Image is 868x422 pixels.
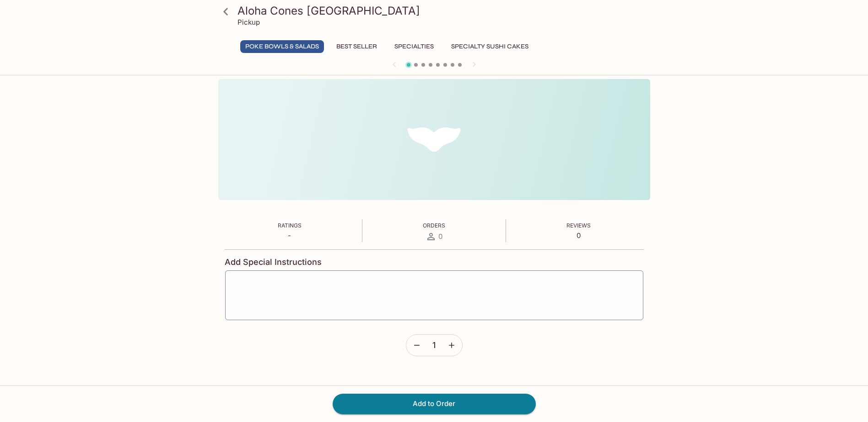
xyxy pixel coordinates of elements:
h4: Add Special Instructions [225,257,644,267]
h3: Aloha Cones [GEOGRAPHIC_DATA] [237,4,647,18]
button: Add to Order [333,394,536,414]
button: Specialty Sushi Cakes [446,40,534,53]
span: Orders [423,222,445,229]
p: 0 [566,231,591,240]
span: Reviews [566,222,591,229]
button: Best Seller [331,40,382,53]
span: 0 [438,232,442,241]
button: Specialties [389,40,439,53]
span: Ratings [278,222,302,229]
p: Pickup [237,18,260,26]
p: - [278,231,302,240]
button: Poke Bowls & Salads [240,40,324,53]
span: 1 [432,340,436,350]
